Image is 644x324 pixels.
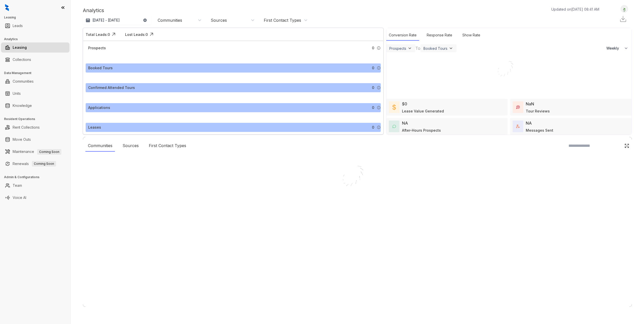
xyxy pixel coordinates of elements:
[348,205,366,210] div: Loading...
[88,125,101,130] div: Leases
[389,46,406,51] div: Prospects
[490,53,528,91] img: Loader
[148,31,155,38] img: Click Icon
[372,65,374,71] span: 0
[88,85,135,90] div: Confirmed Attended Tours
[88,45,106,51] div: Prospects
[424,30,455,41] div: Response Rate
[125,32,148,37] div: Lost Leads: 0
[377,86,381,90] img: Info
[86,32,110,37] div: Total Leads: 0
[88,65,113,71] div: Booked Tours
[1,122,69,132] li: Rent Collections
[13,88,21,99] a: Units
[377,106,381,110] img: Info
[13,180,22,191] a: Team
[13,134,31,145] a: Move Outs
[4,37,70,41] h3: Analytics
[1,147,69,157] li: Maintenance
[32,161,56,167] span: Coming Soon
[13,122,40,132] a: Rent Collections
[1,76,69,86] li: Communities
[13,193,26,203] a: Voice AI
[1,193,69,203] li: Voice AI
[83,16,151,25] button: [DATE] - [DATE]
[1,42,69,53] li: Leasing
[1,55,69,65] li: Collections
[624,143,629,148] img: Click Icon
[211,17,227,23] div: Sources
[372,45,374,51] span: 0
[516,105,520,109] img: TourReviews
[402,108,444,114] div: Lease Value Generated
[392,104,396,110] img: LeaseValue
[614,144,618,148] img: SearchIcon
[448,46,454,51] img: ViewFilterArrow
[386,30,419,41] div: Conversion Rate
[402,101,407,107] div: $0
[13,55,31,65] a: Collections
[372,125,374,130] span: 0
[1,134,69,145] li: Move Outs
[146,140,189,152] div: First Contact Types
[1,101,69,111] li: Knowledge
[13,21,23,31] a: Leads
[415,45,420,51] div: To
[392,125,396,128] img: AfterHoursConversations
[551,7,599,12] p: Updated on [DATE] 08:41 AM
[603,44,632,53] button: Weekly
[516,125,520,128] img: TotalFum
[423,46,447,51] div: Booked Tours
[372,85,374,90] span: 0
[402,128,441,133] div: After-Hours Prospects
[1,180,69,191] li: Team
[526,128,553,133] div: Messages Sent
[13,76,34,86] a: Communities
[1,21,69,31] li: Leads
[92,18,120,23] p: [DATE] - [DATE]
[407,46,412,51] img: ViewFilterArrow
[621,6,628,12] img: UserAvatar
[526,120,532,126] div: NA
[37,149,61,155] span: Coming Soon
[332,155,383,205] img: Loader
[264,17,301,23] div: First Contact Types
[110,31,117,38] img: Click Icon
[377,46,381,50] img: Info
[402,120,408,126] div: NA
[120,140,141,152] div: Sources
[619,15,627,23] img: Download
[4,15,70,20] h3: Leasing
[83,7,104,14] p: Analytics
[158,17,182,23] div: Communities
[13,159,56,169] a: RenewalsComing Soon
[5,4,9,11] img: logo
[1,159,69,169] li: Renewals
[4,175,70,179] h3: Admin & Configurations
[372,105,374,110] span: 0
[377,66,381,70] img: Info
[88,105,110,110] div: Applications
[606,46,622,51] span: Weekly
[13,42,27,53] a: Leasing
[1,88,69,99] li: Units
[377,125,381,129] img: Info
[85,140,115,152] div: Communities
[4,71,70,75] h3: Data Management
[460,30,483,41] div: Show Rate
[13,101,32,111] a: Knowledge
[526,101,534,107] div: NaN
[526,108,550,114] div: Tour Reviews
[4,117,70,121] h3: Resident Operations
